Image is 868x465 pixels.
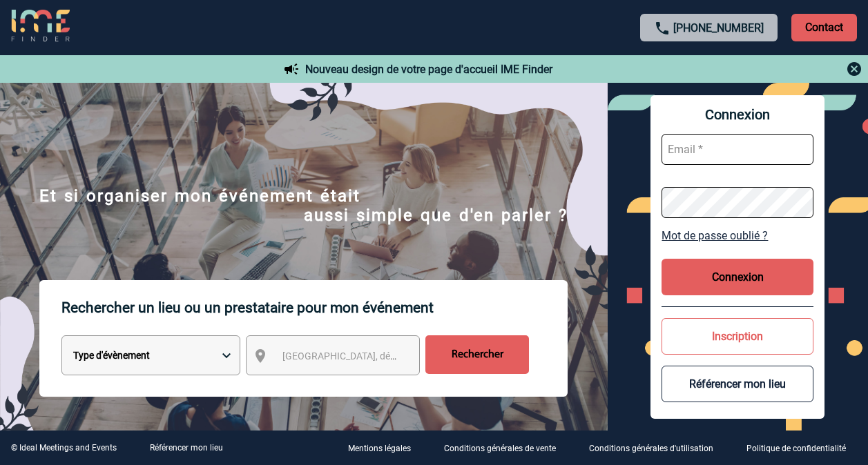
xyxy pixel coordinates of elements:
[348,444,411,454] p: Mentions légales
[735,442,868,455] a: Politique de confidentialité
[673,21,764,34] a: [PHONE_NUMBER]
[337,442,433,455] a: Mentions légales
[791,14,857,41] p: Contact
[425,335,529,374] input: Rechercher
[662,366,813,402] button: Référencer mon lieu
[589,444,713,454] p: Conditions générales d'utilisation
[662,318,813,355] button: Inscription
[746,444,846,454] p: Politique de confidentialité
[662,259,813,295] button: Connexion
[433,442,578,455] a: Conditions générales de vente
[578,442,735,455] a: Conditions générales d'utilisation
[444,444,556,454] p: Conditions générales de vente
[61,280,568,335] p: Rechercher un lieu ou un prestataire pour mon événement
[150,443,223,453] a: Référencer mon lieu
[11,443,117,453] div: © Ideal Meetings and Events
[662,134,813,165] input: Email *
[282,350,474,362] span: [GEOGRAPHIC_DATA], département, région...
[662,229,813,242] a: Mot de passe oublié ?
[654,20,671,37] img: call-24-px.png
[662,106,813,123] span: Connexion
